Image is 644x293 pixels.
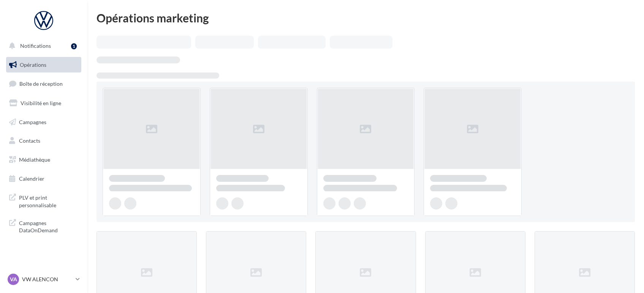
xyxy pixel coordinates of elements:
button: Notifications 1 [5,38,80,54]
span: Boîte de réception [19,80,63,87]
div: Opérations marketing [97,12,635,24]
div: 1 [71,43,77,49]
span: Notifications [20,43,51,49]
span: Médiathèque [19,156,50,163]
p: VW ALENCON [22,276,73,283]
a: VA VW ALENCON [6,272,81,287]
a: Boîte de réception [5,76,83,92]
a: PLV et print personnalisable [5,189,83,212]
span: Visibilité en ligne [21,100,61,106]
span: Campagnes DataOnDemand [19,218,78,234]
a: Campagnes [5,114,83,130]
a: Visibilité en ligne [5,95,83,111]
a: Médiathèque [5,152,83,168]
a: Campagnes DataOnDemand [5,215,83,237]
span: VA [10,276,17,283]
span: Opérations [20,61,46,68]
span: Contacts [19,137,40,144]
span: Calendrier [19,175,44,182]
a: Calendrier [5,171,83,187]
span: PLV et print personnalisable [19,192,78,209]
span: Campagnes [19,118,46,125]
a: Contacts [5,133,83,149]
a: Opérations [5,57,83,73]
